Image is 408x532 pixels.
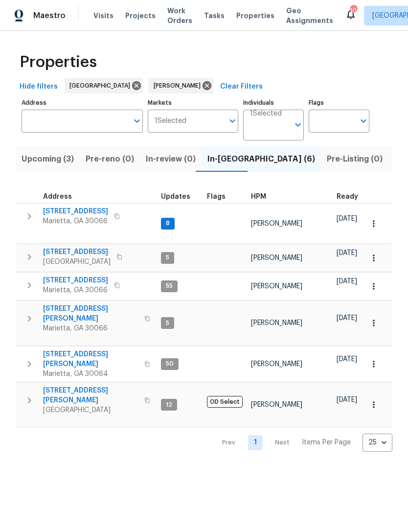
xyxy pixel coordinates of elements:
span: [DATE] [337,215,357,222]
span: Properties [20,57,97,67]
span: Geo Assignments [286,6,333,25]
span: In-review (0) [146,152,196,166]
span: Hide filters [20,81,58,93]
span: [GEOGRAPHIC_DATA] [43,405,138,415]
span: [DATE] [337,278,357,285]
p: Items Per Page [302,438,351,447]
div: [GEOGRAPHIC_DATA] [65,78,143,93]
span: 8 [162,219,174,228]
span: [DATE] [337,396,357,403]
span: Tasks [204,12,225,19]
span: [PERSON_NAME] [251,320,302,326]
button: Open [130,114,144,128]
button: Open [291,118,305,132]
label: Address [22,100,143,106]
span: 1 Selected [250,110,282,118]
button: Open [357,114,370,128]
span: [PERSON_NAME] [251,401,302,408]
span: 5 [162,319,173,327]
div: 100 [350,6,357,16]
a: Goto page 1 [248,435,263,450]
span: Visits [93,11,113,21]
nav: Pagination Navigation [213,434,392,452]
label: Individuals [243,100,304,106]
div: Earliest renovation start date (first business day after COE or Checkout) [337,193,367,200]
span: [STREET_ADDRESS][PERSON_NAME] [43,349,138,369]
button: Clear Filters [216,78,267,96]
span: OD Select [207,396,243,408]
span: [STREET_ADDRESS] [43,247,111,257]
label: Flags [309,100,369,106]
span: [PERSON_NAME] [251,361,302,368]
span: [STREET_ADDRESS][PERSON_NAME] [43,304,138,324]
span: In-[GEOGRAPHIC_DATA] (6) [207,152,315,166]
span: 5 [162,254,173,262]
span: 50 [162,360,178,368]
span: [DATE] [337,250,357,256]
button: Open [226,114,239,128]
span: 1 Selected [155,117,186,125]
span: [STREET_ADDRESS] [43,276,108,285]
span: Projects [125,11,156,21]
div: 25 [363,430,392,455]
span: 55 [162,282,177,290]
span: Marietta, GA 30064 [43,369,138,379]
span: Pre-Listing (0) [327,152,383,166]
span: [STREET_ADDRESS][PERSON_NAME] [43,386,138,405]
span: [DATE] [337,315,357,322]
span: Marietta, GA 30066 [43,285,108,295]
span: Clear Filters [220,81,263,93]
span: Properties [236,11,274,21]
span: [DATE] [337,356,357,363]
span: Marietta, GA 30066 [43,324,138,333]
span: Marietta, GA 30066 [43,216,108,226]
label: Markets [148,100,239,106]
span: Work Orders [167,6,192,25]
span: Ready [337,193,358,200]
span: 12 [162,401,176,409]
span: Maestro [33,11,66,21]
span: [PERSON_NAME] [154,81,204,91]
span: Pre-reno (0) [86,152,134,166]
span: [STREET_ADDRESS] [43,207,108,216]
span: [PERSON_NAME] [251,254,302,261]
span: Updates [161,193,190,200]
div: [PERSON_NAME] [149,78,213,93]
span: HPM [251,193,266,200]
span: [PERSON_NAME] [251,220,302,227]
span: [GEOGRAPHIC_DATA] [43,257,111,267]
span: [PERSON_NAME] [251,283,302,290]
span: Upcoming (3) [22,152,74,166]
span: [GEOGRAPHIC_DATA] [69,81,134,91]
span: Address [43,193,72,200]
button: Hide filters [16,78,62,96]
span: Flags [207,193,226,200]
